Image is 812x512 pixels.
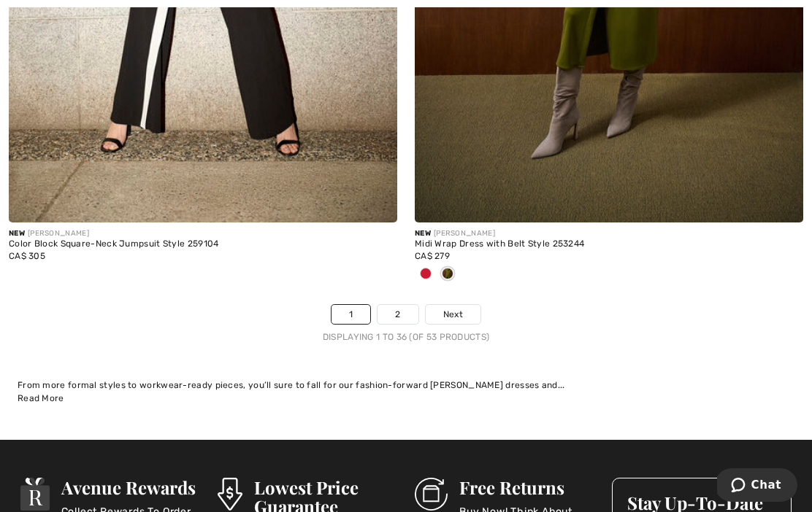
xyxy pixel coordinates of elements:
span: New [415,229,431,238]
div: Midi Wrap Dress with Belt Style 253244 [415,239,803,249]
div: Artichoke [437,263,459,287]
div: [PERSON_NAME] [415,228,803,239]
img: Lowest Price Guarantee [218,478,242,511]
span: Read More [18,393,64,403]
img: Free Returns [415,478,448,511]
h3: Avenue Rewards [61,478,200,497]
img: Avenue Rewards [20,478,50,511]
div: From more formal styles to workwear-ready pieces, you’ll sure to fall for our fashion-forward [PE... [18,379,794,392]
a: Next [426,305,480,324]
h3: Free Returns [459,478,594,497]
span: CA$ 305 [9,251,45,261]
div: Color Block Square-Neck Jumpsuit Style 259104 [9,239,397,249]
div: Merlot [415,263,437,287]
span: New [9,229,25,238]
span: Next [443,308,463,321]
iframe: Opens a widget where you can chat to one of our agents [717,468,797,505]
div: [PERSON_NAME] [9,228,397,239]
a: 2 [378,305,418,324]
a: 1 [332,305,370,324]
span: CA$ 279 [415,251,450,261]
h3: Stay Up-To-Date [627,493,776,512]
